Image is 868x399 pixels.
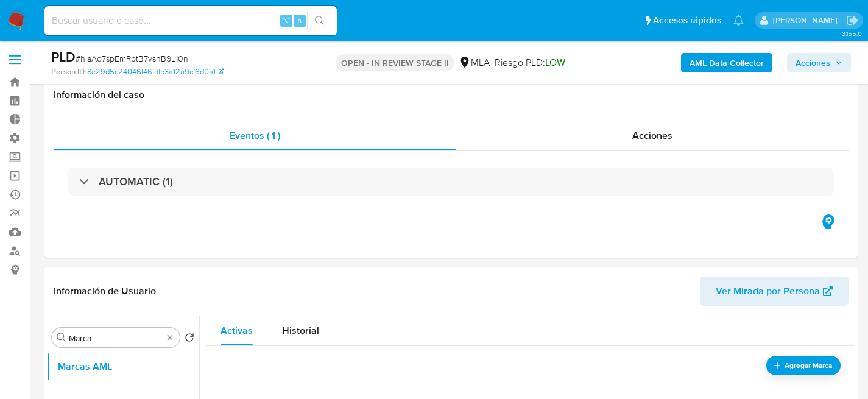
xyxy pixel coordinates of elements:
span: Acciones [796,53,830,72]
button: Acciones [787,53,851,72]
input: Buscar usuario o caso... [44,13,337,29]
button: Marcas AML [47,352,199,381]
span: Accesos rápidos [653,14,721,27]
span: s [298,15,302,26]
button: Borrar [165,333,175,342]
h3: AUTOMATIC (1) [99,175,173,188]
span: ⌥ [281,15,291,26]
span: Ver Mirada por Persona [716,277,820,306]
span: Eventos ( 1 ) [230,129,280,143]
a: Salir [846,14,859,27]
a: 8e29d5c24046f46fdfb3a12a9cf6d0a1 [87,66,224,77]
button: search-icon [307,12,332,29]
h1: Información de Usuario [54,285,156,297]
span: LOW [545,55,565,69]
div: AUTOMATIC (1) [68,168,834,196]
b: AML Data Collector [690,53,764,72]
span: Acciones [632,129,672,143]
b: PLD [51,47,76,66]
p: facundo.marin@mercadolibre.com [773,15,842,26]
h1: Información del caso [54,89,849,101]
span: # hiaAo7spEmRbtB7vsnB9L10n [76,52,188,65]
span: Riesgo PLD: [495,56,565,69]
b: Person ID [51,66,85,77]
button: Buscar [57,333,66,342]
div: MLA [459,56,490,69]
button: Volver al orden por defecto [185,333,194,346]
input: Buscar [69,333,163,344]
a: Notificaciones [733,15,744,26]
p: OPEN - IN REVIEW STAGE II [336,54,454,71]
button: Ver Mirada por Persona [700,277,849,306]
button: AML Data Collector [681,53,772,72]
